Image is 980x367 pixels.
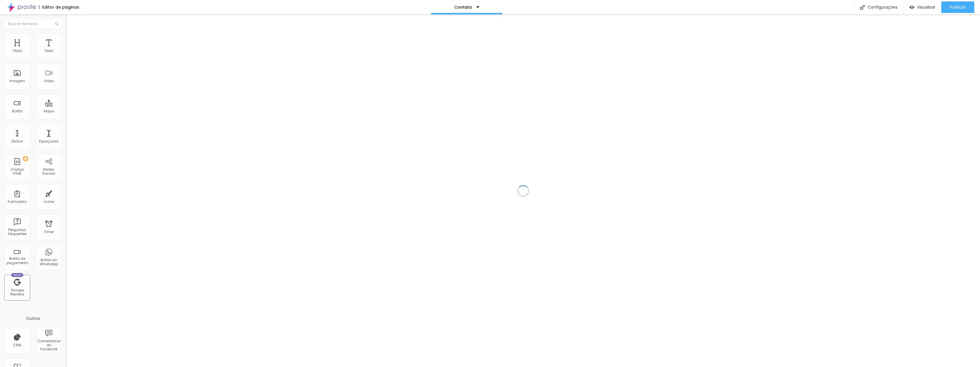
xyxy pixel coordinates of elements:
div: Google Reviews [6,288,28,297]
div: Formulário [8,200,27,204]
img: Icone [860,5,865,10]
button: Visualizar [904,1,941,13]
div: Timer [44,230,54,234]
div: Botão do WhatsApp [37,258,60,266]
input: Buscar elemento [4,19,62,29]
div: Mapa [44,109,54,113]
div: Editor de páginas [39,5,79,9]
span: Publicar [950,5,966,9]
img: view-1.svg [909,5,914,10]
div: Divisor [11,139,23,143]
div: Ícone [44,200,54,204]
div: Texto [44,49,53,53]
span: Visualizar [917,5,935,9]
div: Espaçador [39,139,59,143]
div: Botão de pagamento [6,257,28,265]
div: Código HTML [6,168,28,176]
div: Redes Sociais [37,168,60,176]
button: Publicar [941,1,974,13]
img: Icone [55,22,59,26]
div: Vídeo [44,79,54,83]
p: Contato [454,5,472,9]
div: CRM [13,343,21,347]
div: Imagem [9,79,25,83]
div: Novo [11,273,24,277]
div: Título [12,49,22,53]
div: Botão [12,109,23,113]
div: Comentários do Facebook [37,339,60,351]
div: Perguntas frequentes [6,228,28,236]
